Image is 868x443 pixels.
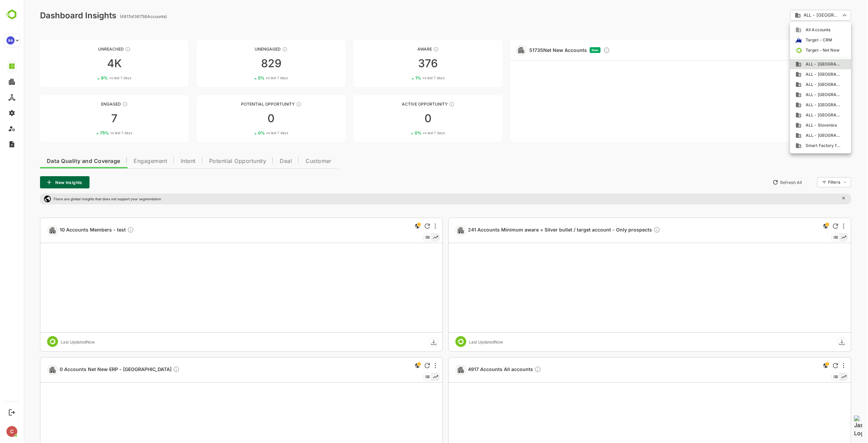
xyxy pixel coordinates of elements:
span: ALL - [GEOGRAPHIC_DATA] [778,71,818,77]
div: ALL - France [772,92,822,98]
span: Target - Net New [778,47,816,53]
span: ALL - [GEOGRAPHIC_DATA] [778,112,818,118]
div: ALL - Brazil [772,71,822,77]
img: BambooboxLogoMark.f1c84d78b4c51b1a7b5f700c9845e183.svg [3,8,21,21]
div: ALL - Portugal [772,112,822,118]
div: Smart Factory funnel [772,143,822,149]
div: ALL - Netherlands [772,102,822,108]
span: Target - CRM [778,37,808,43]
span: All Accounts [778,27,807,33]
div: ALL - Belgium [772,61,822,67]
span: ALL - [GEOGRAPHIC_DATA] [778,81,818,88]
span: Smart Factory funnel [778,143,818,149]
div: 9A [6,36,15,44]
div: ALL - Slovenies [772,122,822,128]
div: All Accounts [772,27,822,33]
span: ALL - [GEOGRAPHIC_DATA] [778,132,818,139]
div: Target - Net New [772,47,822,53]
span: ALL - [GEOGRAPHIC_DATA] [778,102,818,108]
span: ALL - Slovenies [778,122,813,128]
button: Logout [7,408,16,417]
span: ALL - [GEOGRAPHIC_DATA] [778,92,818,98]
span: ALL - [GEOGRAPHIC_DATA] [778,61,818,67]
div: C [6,426,17,437]
div: ALL - Denmark [772,81,822,88]
div: Target - CRM [772,37,822,43]
div: ALL - Spain [772,132,822,139]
